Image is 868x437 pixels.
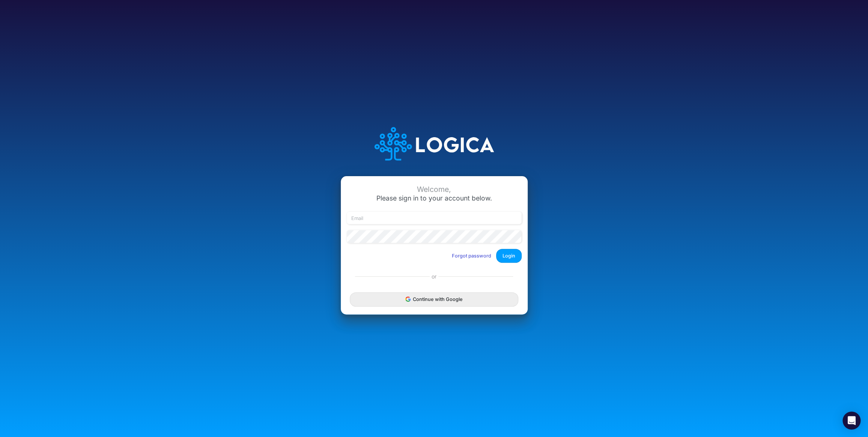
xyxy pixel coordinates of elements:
button: Forgot password [447,250,496,262]
input: Email [347,212,522,224]
button: Login [496,249,522,263]
div: Open Intercom Messenger [842,412,860,430]
div: Welcome, [347,185,522,194]
span: Please sign in to your account below. [376,194,492,202]
button: Continue with Google [350,292,518,306]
